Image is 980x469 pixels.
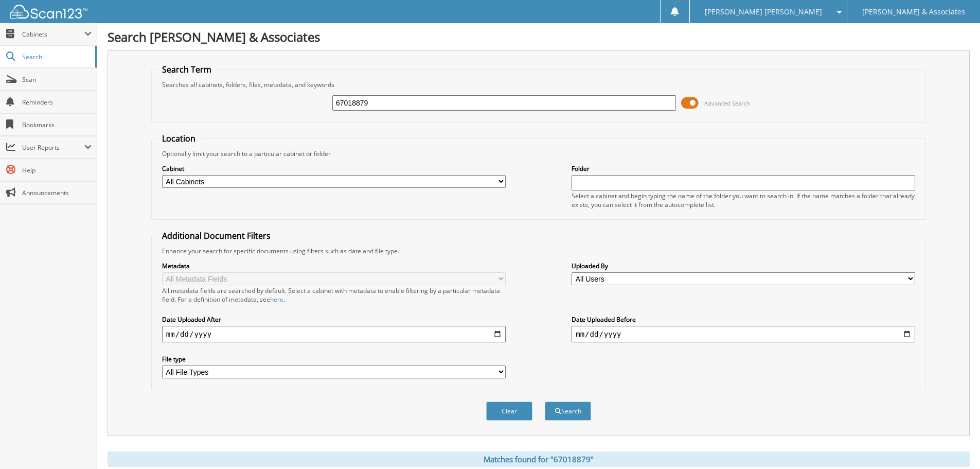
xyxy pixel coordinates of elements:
[108,451,970,467] div: Matches found for "67018879"
[157,133,201,144] legend: Location
[486,402,532,421] button: Clear
[22,53,90,61] span: Search
[157,64,217,75] legend: Search Term
[572,262,915,270] label: Uploaded By
[162,326,506,342] input: start
[162,164,506,173] label: Cabinet
[108,28,970,45] h1: Search [PERSON_NAME] & Associates
[572,192,915,209] div: Select a cabinet and begin typing the name of the folder you want to search in. If the name match...
[157,230,276,241] legend: Additional Document Filters
[704,99,750,107] span: Advanced Search
[22,188,92,197] span: Announcements
[572,326,915,342] input: end
[162,262,506,270] label: Metadata
[705,9,822,15] span: [PERSON_NAME] [PERSON_NAME]
[22,75,92,84] span: Scan
[10,5,87,19] img: scan123-logo-white.svg
[862,9,965,15] span: [PERSON_NAME] & Associates
[572,315,915,324] label: Date Uploaded Before
[157,247,920,255] div: Enhance your search for specific documents using filters such as date and file type.
[162,315,506,324] label: Date Uploaded After
[157,80,920,89] div: Searches all cabinets, folders, files, metadata, and keywords
[22,98,92,107] span: Reminders
[22,120,92,129] span: Bookmarks
[572,164,915,173] label: Folder
[545,402,591,421] button: Search
[22,143,84,152] span: User Reports
[162,355,506,363] label: File type
[270,295,283,304] a: here
[162,286,506,304] div: All metadata fields are searched by default. Select a cabinet with metadata to enable filtering b...
[22,30,84,39] span: Cabinets
[157,149,920,158] div: Optionally limit your search to a particular cabinet or folder
[22,166,92,175] span: Help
